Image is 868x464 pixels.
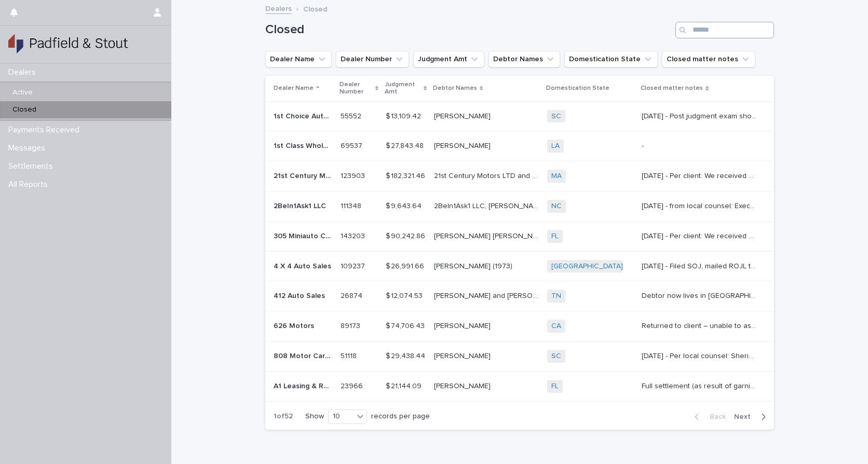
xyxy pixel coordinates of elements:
p: 69537 [341,140,364,151]
p: records per page [371,412,430,421]
p: 626 Motors [274,320,316,331]
button: Next [730,412,774,421]
p: 11/21/24 - Per local counsel: Sheriff’s execution returned unsatisfied. Bank account levies came ... [642,350,759,361]
p: 123903 [341,170,367,181]
div: 10 [329,411,354,422]
p: 412 Auto Sales [274,290,327,301]
img: gSPaZaQw2XYDTaYHK8uQ [8,34,128,54]
p: $ 90,242.86 [386,230,427,241]
p: $ 182,321.46 [386,170,427,181]
p: Debtor now lives in Eufaula, OK. Talked to Alan and with the judgment amount and no assets, we ar... [642,290,759,301]
tr: 808 Motor Cars Inc.808 Motor Cars Inc. 5111851118 $ 29,438.44$ 29,438.44 [PERSON_NAME][PERSON_NAM... [265,341,774,371]
p: 51118 [341,350,359,361]
p: $ 21,144.09 [386,380,424,391]
p: Randall Lavon McCall and Clint Jerome Ackerman [434,290,541,301]
tr: 21st Century Motors LTD.21st Century Motors LTD. 123903123903 $ 182,321.46$ 182,321.46 21st Centu... [265,161,774,192]
a: [GEOGRAPHIC_DATA] [551,262,623,271]
p: $ 9,643.64 [386,200,424,211]
p: [PERSON_NAME] [PERSON_NAME] [434,230,541,241]
p: Judgment Amt [385,79,421,98]
p: 1 of 52 [265,404,301,429]
p: 143203 [341,230,367,241]
tr: 1st Class Wholesale1st Class Wholesale 6953769537 $ 27,843.48$ 27,843.48 [PERSON_NAME][PERSON_NAM... [265,131,774,161]
tr: 4 X 4 Auto Sales4 X 4 Auto Sales 109237109237 $ 26,991.66$ 26,991.66 [PERSON_NAME] (1973)[PERSON_... [265,251,774,281]
a: FL [551,382,559,391]
p: Dealer Name [274,83,314,94]
a: MA [551,172,562,181]
p: A1 Leasing & Rentals, Inc. [274,380,334,391]
p: Messages [4,143,53,153]
tr: 305 Miniauto Corp.305 Miniauto Corp. 143203143203 $ 90,242.86$ 90,242.86 [PERSON_NAME] [PERSON_NA... [265,221,774,251]
span: Back [703,413,726,420]
a: SC [551,352,561,361]
a: FL [551,232,559,241]
p: 111348 [341,200,363,211]
p: 26874 [341,290,364,301]
p: 21st Century Motors LTD and Damon F Gagnon [434,170,541,181]
p: $ 27,843.48 [386,140,426,151]
p: [PERSON_NAME] [434,380,493,391]
p: $ 13,109.42 [386,110,423,121]
input: Search [675,22,774,38]
p: 4 X 4 Auto Sales [274,260,333,271]
p: $ 29,438.44 [386,350,427,361]
p: 8/12/24 - Post judgment exam showed no tax returns filed in the last 3 years, no equity in real e... [642,110,759,121]
button: Dealer Name [265,51,332,67]
p: 2BeIn1Ask1 LLC [274,200,328,211]
p: [PERSON_NAME] [434,140,493,151]
p: 1/19/24 - Filed SOJ, mailed ROJL to Barbara Sanchez at Neel Title Corporation. (nb) [642,260,759,271]
p: Returned to client – unable to assist with CA counsel after repeated efforts. [642,320,759,331]
p: 12/17/24 - Per client: We received notice this morning that the Damon Gagnon filed a Ch. 13 Bk. P... [642,170,759,181]
p: [PERSON_NAME] [434,350,493,361]
p: 7/2/25 - Per client: We received notice this morning that the IPG, Antonio Miranda, filed a Ch.7 ... [642,230,759,241]
button: Judgment Amt [413,51,484,67]
p: 808 Motor Cars Inc. [274,350,334,361]
p: 305 Miniauto Corp. [274,230,334,241]
p: [PERSON_NAME] [434,320,493,331]
p: Closed [4,105,45,114]
p: Closed matter notes [641,83,703,94]
p: 21st Century Motors LTD. [274,170,334,181]
p: 23966 [341,380,365,391]
a: TN [551,292,561,301]
p: $ 74,706.43 [386,320,427,331]
p: 109237 [341,260,367,271]
a: Dealers [265,2,292,14]
a: LA [551,142,560,151]
p: 1st Class Wholesale [274,140,334,151]
a: CA [551,322,561,331]
p: Active [4,88,41,97]
p: Dealer Number [340,79,373,98]
tr: 626 Motors626 Motors 8917389173 $ 74,706.43$ 74,706.43 [PERSON_NAME][PERSON_NAME] CA Returned to ... [265,311,774,342]
p: Closed [303,3,327,14]
p: 55552 [341,110,363,121]
button: Domestication State [564,51,658,67]
p: 10/9/24 - from local counsel: Execution returned unsatisfied the sheriff. Both PGs have poor cred... [642,200,759,211]
p: Settlements [4,161,61,171]
p: 2BeIn1Ask1 LLC, Lotharius Jamaal Bell [434,200,541,211]
tr: A1 Leasing & Rentals, Inc.A1 Leasing & Rentals, Inc. 2396623966 $ 21,144.09$ 21,144.09 [PERSON_NA... [265,371,774,401]
p: Payments Received [4,125,88,135]
p: Show [305,412,324,421]
tr: 412 Auto Sales412 Auto Sales 2687426874 $ 12,074.53$ 12,074.53 [PERSON_NAME] and [PERSON_NAME][PE... [265,281,774,311]
button: Debtor Names [489,51,560,67]
button: Dealer Number [336,51,409,67]
p: $ 26,991.66 [386,260,426,271]
p: 89173 [341,320,362,331]
h1: Closed [265,22,671,37]
button: Closed matter notes [662,51,755,67]
p: Domestication State [546,83,609,94]
tr: 1st Choice Auto, LLC1st Choice Auto, LLC 5555255552 $ 13,109.42$ 13,109.42 [PERSON_NAME][PERSON_N... [265,101,774,131]
p: [PERSON_NAME] (1973) [434,260,514,271]
a: NC [551,202,562,211]
tr: 2BeIn1Ask1 LLC2BeIn1Ask1 LLC 111348111348 $ 9,643.64$ 9,643.64 2BeIn1Ask1 LLC, [PERSON_NAME] [PER... [265,191,774,221]
p: 1st Choice Auto, LLC [274,110,334,121]
p: - [642,140,646,151]
p: Debtor Names [433,83,477,94]
p: Full settlement (as result of garnishment) payment received 4/24/23. [642,380,759,391]
span: Next [734,413,757,420]
button: Back [686,412,730,421]
p: All Reports [4,180,56,189]
a: SC [551,112,561,121]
